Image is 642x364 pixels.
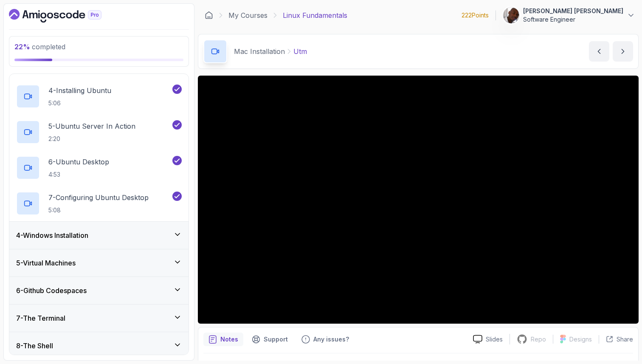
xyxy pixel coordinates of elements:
[589,41,609,62] button: previous content
[247,333,293,346] button: Support button
[16,258,76,268] h3: 5 - Virtual Machines
[16,85,182,108] button: 4-Installing Ubuntu5:06
[531,335,546,344] p: Repo
[48,121,135,131] p: 5 - Ubuntu Server In Action
[9,249,189,277] button: 5-Virtual Machines
[16,285,87,296] h3: 6 - Github Codespaces
[486,335,503,344] p: Slides
[613,41,633,62] button: next content
[599,335,633,344] button: Share
[16,313,65,323] h3: 7 - The Terminal
[198,76,639,324] iframe: 1 - UTM
[569,335,592,344] p: Designs
[462,11,489,20] p: 222 Points
[9,332,189,359] button: 8-The Shell
[16,192,182,215] button: 7-Configuring Ubuntu Desktop5:08
[523,15,623,24] p: Software Engineer
[617,335,633,344] p: Share
[9,277,189,304] button: 6-Github Codespaces
[228,10,267,20] a: My Courses
[48,135,135,143] p: 2:20
[205,11,213,20] a: Dashboard
[466,335,510,344] a: Slides
[16,120,182,144] button: 5-Ubuntu Server In Action2:20
[503,7,519,23] img: user profile image
[220,335,238,344] p: Notes
[48,206,149,214] p: 5:08
[48,192,149,203] p: 7 - Configuring Ubuntu Desktop
[48,157,109,167] p: 6 - Ubuntu Desktop
[14,42,65,51] span: completed
[523,7,623,15] p: [PERSON_NAME] [PERSON_NAME]
[234,46,285,56] p: Mac Installation
[16,341,53,351] h3: 8 - The Shell
[48,99,111,107] p: 5:06
[9,222,189,249] button: 4-Windows Installation
[14,42,30,51] span: 22 %
[9,9,121,23] a: Dashboard
[296,333,354,346] button: Feedback button
[16,230,88,240] h3: 4 - Windows Installation
[48,170,109,179] p: 4:53
[16,156,182,180] button: 6-Ubuntu Desktop4:53
[283,10,347,20] p: Linux Fundamentals
[264,335,288,344] p: Support
[9,305,189,332] button: 7-The Terminal
[313,335,349,344] p: Any issues?
[293,46,307,56] p: Utm
[48,85,111,96] p: 4 - Installing Ubuntu
[503,7,635,24] button: user profile image[PERSON_NAME] [PERSON_NAME]Software Engineer
[203,333,243,346] button: notes button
